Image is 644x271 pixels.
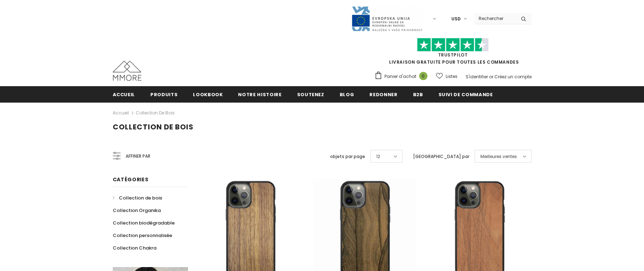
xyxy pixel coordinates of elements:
[238,86,281,102] a: Notre histoire
[238,91,281,98] span: Notre histoire
[384,73,416,80] span: Panier d'achat
[126,152,150,160] span: Affiner par
[297,86,324,102] a: soutenez
[369,91,397,98] span: Redonner
[113,176,149,183] span: Catégories
[113,245,156,251] span: Collection Chakra
[446,73,457,80] span: Listes
[439,86,493,102] a: Suivi de commande
[113,61,141,81] img: Cas MMORE
[150,91,178,98] span: Produits
[351,6,423,32] img: Javni Razpis
[113,242,156,254] a: Collection Chakra
[438,52,468,58] a: TrustPilot
[113,207,161,214] span: Collection Organika
[436,70,457,83] a: Listes
[374,41,532,65] span: LIVRAISON GRATUITE POUR TOUTES LES COMMANDES
[480,153,517,160] span: Meilleures ventes
[340,91,354,98] span: Blog
[413,86,423,102] a: B2B
[113,86,135,102] a: Accueil
[451,15,461,23] span: USD
[119,194,162,201] span: Collection de bois
[136,110,175,116] a: Collection de bois
[466,74,488,80] a: S'identifier
[489,74,493,80] span: or
[330,153,365,160] label: objets par page
[113,204,161,217] a: Collection Organika
[113,217,175,229] a: Collection biodégradable
[413,91,423,98] span: B2B
[474,13,515,24] input: Search Site
[417,38,489,52] img: Faites confiance aux étoiles pilotes
[113,232,172,239] span: Collection personnalisée
[113,122,194,132] span: Collection de bois
[113,91,135,98] span: Accueil
[113,192,162,204] a: Collection de bois
[150,86,178,102] a: Produits
[113,229,172,242] a: Collection personnalisée
[413,153,469,160] label: [GEOGRAPHIC_DATA] par
[193,86,223,102] a: Lookbook
[340,86,354,102] a: Blog
[419,72,427,80] span: 0
[113,220,175,226] span: Collection biodégradable
[374,71,431,82] a: Panier d'achat 0
[113,109,129,117] a: Accueil
[439,91,493,98] span: Suivi de commande
[494,74,532,80] a: Créez un compte
[297,91,324,98] span: soutenez
[369,86,397,102] a: Redonner
[376,153,380,160] span: 12
[351,15,423,21] a: Javni Razpis
[193,91,223,98] span: Lookbook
